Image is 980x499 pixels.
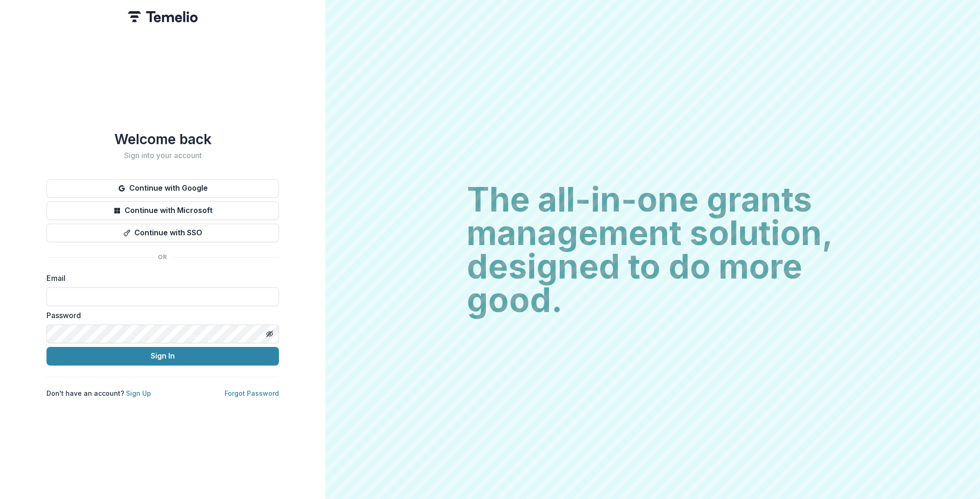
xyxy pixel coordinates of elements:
button: Sign In [46,347,279,366]
button: Continue with Google [46,179,279,198]
label: Email [46,273,273,284]
a: Sign Up [126,389,151,397]
h1: Welcome back [46,131,279,147]
h2: Sign into your account [46,151,279,160]
label: Password [46,310,273,321]
button: Toggle password visibility [262,326,277,341]
p: Don't have an account? [46,388,151,398]
a: Forgot Password [225,389,279,397]
img: Temelio [128,11,198,22]
button: Continue with Microsoft [46,201,279,220]
button: Continue with SSO [46,224,279,242]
